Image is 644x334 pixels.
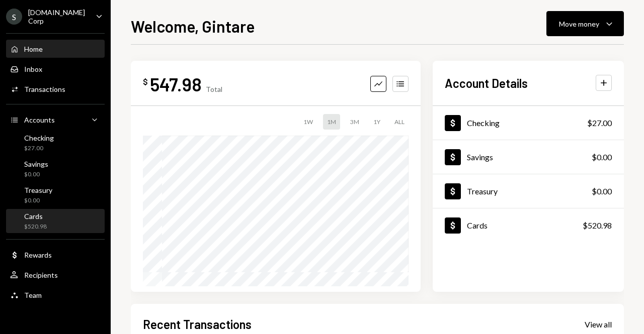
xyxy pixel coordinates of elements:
a: Treasury$0.00 [433,174,624,208]
div: Savings [24,160,48,168]
a: Home [6,40,105,58]
div: Treasury [467,186,498,196]
h1: Welcome, Gintare [131,16,255,36]
div: $0.00 [24,170,48,179]
div: Team [24,291,42,299]
div: 547.98 [150,73,202,95]
a: Team [6,286,105,304]
a: Checking$27.00 [6,131,105,155]
a: Treasury$0.00 [6,183,105,207]
div: Checking [467,118,500,128]
a: Checking$27.00 [433,106,624,140]
a: Cards$520.98 [433,208,624,242]
div: View all [585,319,612,329]
div: 3M [346,114,363,130]
a: Savings$0.00 [433,140,624,174]
div: Rewards [24,251,52,259]
div: $520.98 [24,222,47,231]
div: Accounts [24,116,55,124]
div: Checking [24,134,54,142]
div: $27.00 [24,144,54,153]
div: $0.00 [592,185,612,197]
div: 1M [323,114,340,130]
div: $ [143,77,148,87]
div: $0.00 [24,196,52,205]
div: Recipients [24,271,58,279]
div: S [6,9,22,25]
div: Transactions [24,85,65,93]
div: [DOMAIN_NAME] Corp [28,8,88,25]
div: Savings [467,152,493,162]
button: Move money [546,11,624,36]
a: Savings$0.00 [6,157,105,181]
a: Rewards [6,246,105,264]
div: 1W [299,114,317,130]
div: Cards [24,212,47,220]
div: Inbox [24,65,42,73]
div: $520.98 [583,219,612,232]
a: Inbox [6,60,105,78]
a: Cards$520.98 [6,209,105,233]
div: Move money [559,19,599,29]
a: Recipients [6,266,105,284]
div: Cards [467,220,488,230]
div: 1Y [369,114,384,130]
a: Accounts [6,110,105,129]
a: View all [585,318,612,329]
h2: Recent Transactions [143,316,252,332]
a: Transactions [6,80,105,98]
div: $0.00 [592,151,612,163]
div: $27.00 [587,117,612,129]
div: Home [24,45,43,53]
div: ALL [390,114,409,130]
div: Treasury [24,186,52,194]
div: Total [206,85,222,93]
h2: Account Details [445,75,528,91]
